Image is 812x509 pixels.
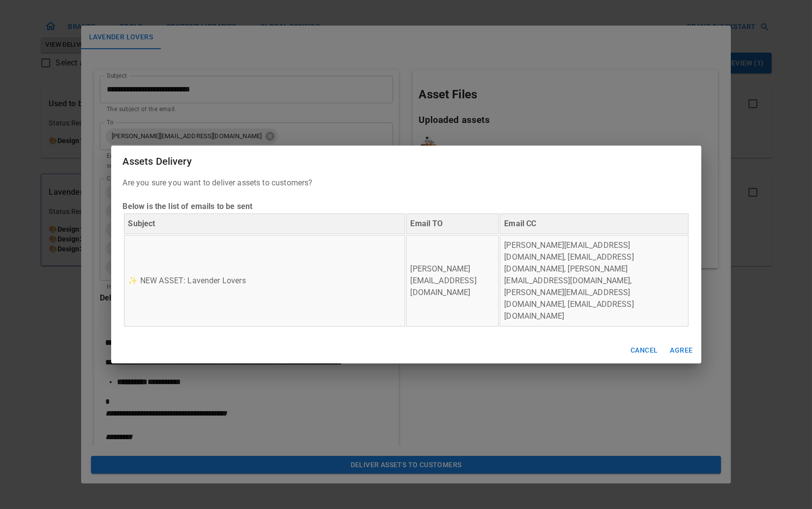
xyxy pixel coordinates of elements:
p: Are you sure you want to deliver assets to customers? [123,177,690,328]
h2: Assets Delivery [111,146,701,177]
td: [PERSON_NAME][EMAIL_ADDRESS][DOMAIN_NAME], [EMAIL_ADDRESS][DOMAIN_NAME], [PERSON_NAME][EMAIL_ADDR... [500,235,688,327]
td: ✨ NEW ASSET: Lavender Lovers [124,235,405,327]
button: Agree [666,341,697,359]
b: Below is the list of emails to be sent [123,202,253,211]
th: Email TO [406,213,499,234]
button: Cancel [627,341,662,359]
td: [PERSON_NAME][EMAIL_ADDRESS][DOMAIN_NAME] [406,235,499,327]
th: Subject [124,213,405,234]
th: Email CC [500,213,688,234]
